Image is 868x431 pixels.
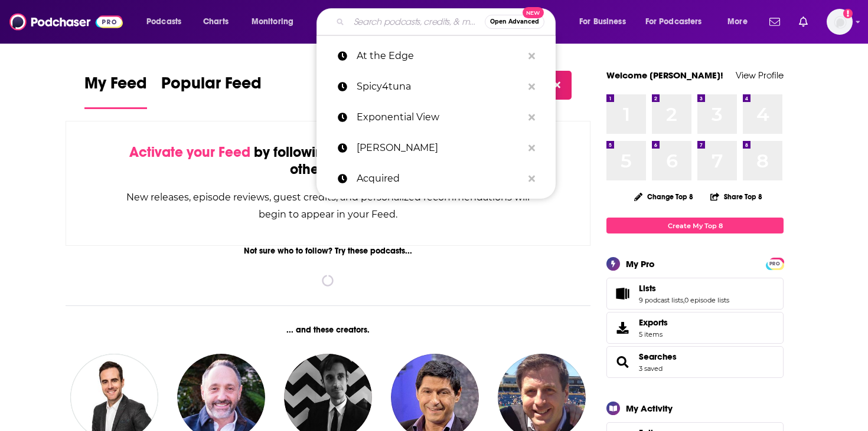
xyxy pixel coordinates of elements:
[611,354,634,370] a: Searches
[349,12,485,31] input: Search podcasts, credits, & more...
[606,218,784,233] a: Create My Top 8
[719,12,762,31] button: open menu
[626,403,673,414] div: My Activity
[252,14,293,30] span: Monitoring
[195,12,236,31] a: Charts
[203,14,229,30] span: Charts
[768,259,782,268] a: PRO
[638,12,719,31] button: open menu
[485,15,544,29] button: Open AdvancedNew
[645,14,702,30] span: For Podcasters
[611,285,634,302] a: Lists
[639,364,663,373] a: 3 saved
[316,133,556,163] a: [PERSON_NAME]
[125,144,531,178] div: by following Podcasts, Creators, Lists, and other Users!
[827,9,853,35] span: Logged in as derettb
[84,73,147,109] a: My Feed
[138,12,197,31] button: open menu
[316,41,556,71] a: At the Edge
[827,9,853,35] img: User Profile
[639,317,668,328] span: Exports
[579,14,626,30] span: For Business
[161,73,262,109] a: Popular Feed
[683,296,684,304] span: ,
[357,133,523,163] p: Lex Fridman
[627,189,700,204] button: Change Top 8
[736,70,784,81] a: View Profile
[843,9,853,18] svg: Add a profile image
[639,296,683,304] a: 9 podcast lists
[606,278,784,310] span: Lists
[66,325,590,335] div: ... and these creators.
[768,259,782,268] span: PRO
[66,246,590,256] div: Not sure who to follow? Try these podcasts...
[316,71,556,102] a: Spicy4tuna
[606,346,784,378] span: Searches
[606,70,723,81] a: Welcome [PERSON_NAME]!
[765,12,785,32] a: Show notifications dropdown
[727,14,748,30] span: More
[611,320,634,336] span: Exports
[357,102,523,133] p: Exponential View
[316,102,556,133] a: Exponential View
[146,14,181,30] span: Podcasts
[710,185,763,208] button: Share Top 8
[827,9,853,35] button: Show profile menu
[357,163,523,194] p: Acquired
[243,12,309,31] button: open menu
[639,283,656,294] span: Lists
[84,73,147,100] span: My Feed
[571,12,641,31] button: open menu
[639,351,677,362] a: Searches
[129,143,250,161] span: Activate your Feed
[357,41,523,71] p: At the Edge
[684,296,729,304] a: 0 episode lists
[606,312,784,344] a: Exports
[626,258,655,269] div: My Pro
[328,8,567,35] div: Search podcasts, credits, & more...
[316,163,556,194] a: Acquired
[357,71,523,102] p: Spicy4tuna
[523,7,544,18] span: New
[490,19,539,25] span: Open Advanced
[794,12,812,32] a: Show notifications dropdown
[639,283,729,294] a: Lists
[9,11,123,33] img: Podchaser - Follow, Share and Rate Podcasts
[125,189,531,223] div: New releases, episode reviews, guest credits, and personalized recommendations will begin to appe...
[161,73,262,100] span: Popular Feed
[639,330,668,338] span: 5 items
